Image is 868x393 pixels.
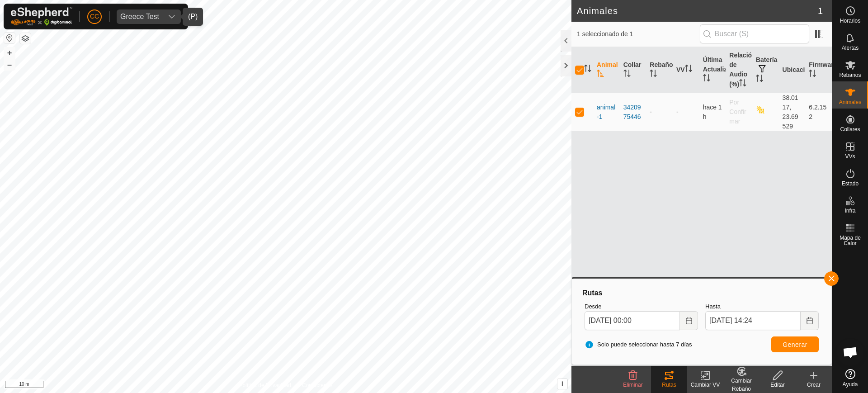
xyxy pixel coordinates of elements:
td: 6.2.152 [805,93,832,131]
p-sorticon: Activar para ordenar [597,71,604,78]
span: Mapa de Calor [835,235,866,246]
h2: Animales [577,5,818,16]
th: Rebaño [646,47,673,93]
span: Eliminar [623,382,642,388]
span: Horarios [840,18,860,24]
app-display-virtual-paddock-transition: - [676,108,679,115]
p-sorticon: Activar para ordenar [685,66,692,73]
p-sorticon: Activar para ordenar [739,80,746,88]
div: dropdown trigger [163,9,181,24]
div: Editar [759,381,796,389]
label: Hasta [705,302,819,311]
button: Choose Date [680,311,698,330]
span: Animales [839,99,861,105]
span: Generar [783,341,807,348]
button: i [557,379,567,389]
div: Chat abierto [837,339,864,366]
a: Contáctenos [302,381,332,389]
div: Cambiar Rebaño [723,377,759,393]
div: Cambiar VV [687,381,723,389]
th: Ubicación [779,47,806,93]
button: Restablecer Mapa [4,33,15,43]
p-sorticon: Activar para ordenar [756,76,763,83]
span: Greece Test [117,9,163,24]
span: Alertas [842,45,859,51]
span: Rebaños [839,72,861,78]
p-sorticon: Activar para ordenar [623,71,631,78]
p-sorticon: Activar para ordenar [703,76,710,83]
th: Collar [620,47,646,93]
span: i [561,380,563,388]
span: animal-1 [597,103,616,122]
div: Greece Test [120,13,159,20]
span: Estado [842,181,859,186]
button: Capas del Mapa [20,33,31,44]
th: Última Actualización [699,47,726,93]
div: Rutas [581,288,822,298]
th: Firmware [805,47,832,93]
th: Batería [752,47,779,93]
input: Buscar (S) [700,24,809,43]
span: Infra [844,208,855,213]
span: Collares [840,127,860,132]
span: VVs [845,154,855,159]
button: + [4,47,15,58]
img: Logo Gallagher [11,7,72,26]
button: – [4,59,15,70]
th: Relación de Audio (%) [726,47,752,93]
p-sorticon: Activar para ordenar [809,71,816,78]
span: 18 sept 2025, 14:07 [703,104,722,120]
th: Animal [593,47,620,93]
span: Solo puede seleccionar hasta 7 días [585,340,692,349]
a: Ayuda [832,365,868,391]
span: 1 [818,4,823,18]
span: CC [90,12,99,21]
div: Crear [796,381,832,389]
td: 38.0117, 23.69529 [779,93,806,131]
button: Choose Date [801,311,819,330]
label: Desde [585,302,698,311]
th: VV [673,47,699,93]
span: 1 seleccionado de 1 [577,29,700,39]
div: Rutas [651,381,687,389]
span: Por Confirmar [729,99,746,125]
a: Política de Privacidad [239,381,291,389]
p-sorticon: Activar para ordenar [650,71,657,78]
span: Ayuda [843,382,858,387]
div: 3420975446 [623,103,643,122]
button: Generar [771,336,819,352]
div: - [650,107,669,117]
p-sorticon: Activar para ordenar [584,66,591,73]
